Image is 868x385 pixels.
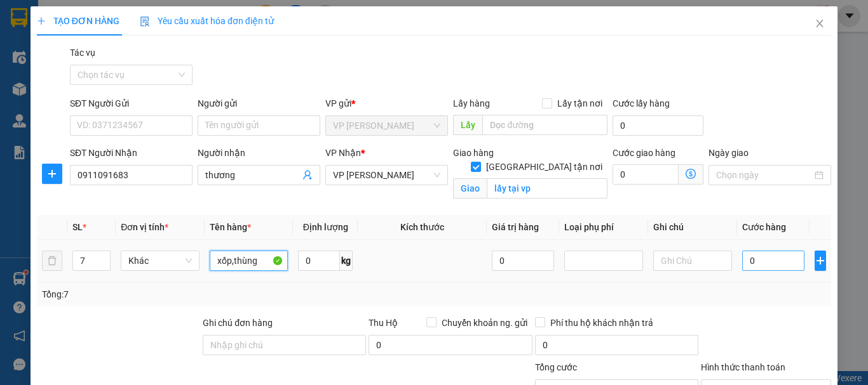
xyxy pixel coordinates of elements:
[128,251,192,270] span: Khác
[453,148,494,158] span: Giao hàng
[552,96,607,110] span: Lấy tận nơi
[303,222,348,232] span: Định lượng
[815,251,826,271] button: plus
[203,318,273,328] label: Ghi chú đơn hàng
[535,362,577,372] span: Tổng cước
[802,6,837,42] button: Close
[198,96,320,110] div: Người gửi
[325,148,361,158] span: VP Nhận
[70,146,193,160] div: SĐT Người Nhận
[437,316,532,330] span: Chuyển khoản ng. gửi
[815,18,825,29] span: close
[369,318,398,328] span: Thu Hộ
[121,222,168,232] span: Đơn vị tính
[613,115,703,136] input: Cước lấy hàng
[613,164,679,185] input: Cước giao hàng
[648,215,737,240] th: Ghi chú
[613,148,675,158] label: Cước giao hàng
[815,256,825,266] span: plus
[140,16,274,26] span: Yêu cầu xuất hóa đơn điện tử
[492,251,554,271] input: 0
[453,178,487,199] span: Giao
[709,148,749,158] label: Ngày giao
[453,98,490,108] span: Lấy hàng
[716,168,812,182] input: Ngày giao
[70,48,95,58] label: Tác vụ
[333,116,440,135] span: VP Ngọc Hồi
[653,251,732,271] input: Ghi Chú
[481,160,607,174] span: [GEOGRAPHIC_DATA] tận nơi
[42,164,62,184] button: plus
[70,96,193,110] div: SĐT Người Gửi
[559,215,648,240] th: Loại phụ phí
[325,96,448,110] div: VP gửi
[487,178,607,199] input: Giao tận nơi
[742,222,786,232] span: Cước hàng
[453,115,482,135] span: Lấy
[210,251,288,271] input: VD: Bàn, Ghế
[340,251,353,271] span: kg
[492,222,539,232] span: Giá trị hàng
[37,16,119,26] span: TẠO ĐƠN HÀNG
[545,316,658,330] span: Phí thu hộ khách nhận trả
[43,169,62,179] span: plus
[613,98,670,108] label: Cước lấy hàng
[701,362,785,372] label: Hình thức thanh toán
[37,16,46,25] span: plus
[72,222,83,232] span: SL
[140,16,150,27] img: icon
[42,251,62,271] button: delete
[686,169,696,179] span: dollar-circle
[400,222,444,232] span: Kích thước
[482,115,607,135] input: Dọc đường
[210,222,251,232] span: Tên hàng
[333,166,440,185] span: VP Hà Tĩnh
[203,335,366,355] input: Ghi chú đơn hàng
[198,146,320,160] div: Người nhận
[302,170,313,180] span: user-add
[42,287,336,301] div: Tổng: 7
